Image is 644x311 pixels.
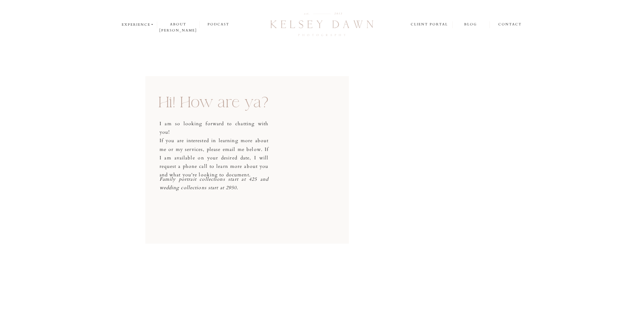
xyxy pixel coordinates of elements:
[160,176,269,191] i: Family portrait collections start at 425 and wedding collections start at 2950.
[160,119,269,171] p: I am so looking forward to chatting with you! If you are interested in learning more about me or ...
[411,21,449,28] a: client portal
[157,21,199,28] a: about [PERSON_NAME]
[159,95,271,117] h1: Hi! How are ya?
[498,21,522,28] a: contact
[452,21,489,28] a: blog
[200,21,237,28] a: podcast
[122,22,154,28] a: experience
